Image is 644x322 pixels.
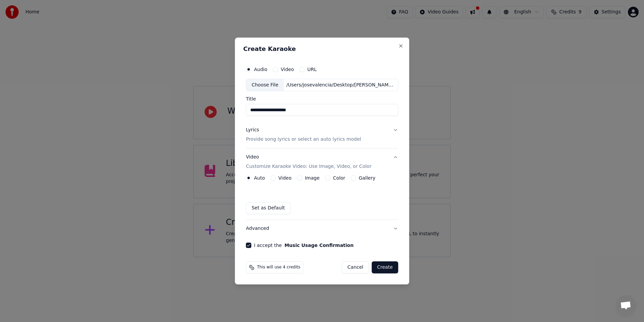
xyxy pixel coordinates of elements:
div: VideoCustomize Karaoke Video: Use Image, Video, or Color [246,175,398,219]
div: /Users/josevalencia/Desktop/[PERSON_NAME]/CANCIONES 1/BENDITO SEA TU NOMBRE.wav [284,82,398,88]
div: Lyrics [246,127,259,134]
button: Create [372,261,398,273]
span: This will use 4 credits [257,265,300,270]
label: Gallery [359,176,375,180]
p: Provide song lyrics or select an auto lyrics model [246,136,361,143]
button: VideoCustomize Karaoke Video: Use Image, Video, or Color [246,149,398,176]
label: Video [278,176,291,180]
label: Auto [254,176,265,180]
label: I accept the [254,243,354,248]
div: Choose File [246,79,284,91]
button: Advanced [246,220,398,237]
label: Title [246,97,398,102]
label: Image [305,176,320,180]
label: Color [333,176,345,180]
h2: Create Karaoke [243,46,401,52]
button: I accept the [284,243,354,248]
label: Audio [254,67,267,72]
label: Video [281,67,294,72]
button: Cancel [342,261,369,273]
div: Video [246,154,371,170]
p: Customize Karaoke Video: Use Image, Video, or Color [246,163,371,170]
button: LyricsProvide song lyrics or select an auto lyrics model [246,122,398,148]
button: Set as Default [246,202,290,214]
label: URL [307,67,317,72]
